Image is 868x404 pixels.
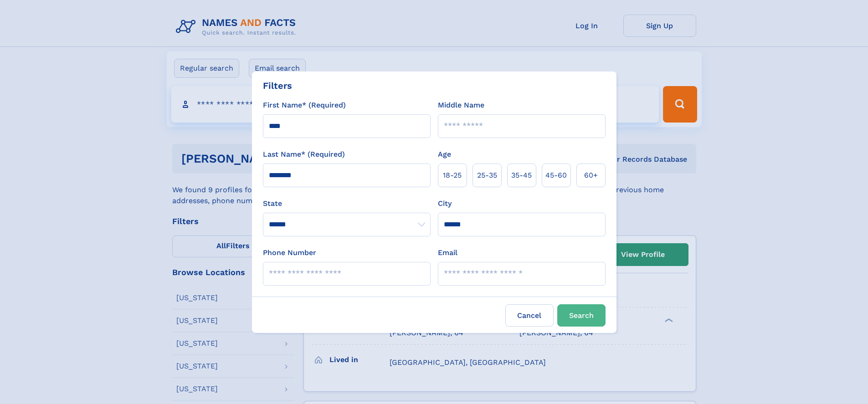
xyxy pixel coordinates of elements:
div: Filters [263,79,292,92]
label: City [438,198,452,209]
label: Phone Number [263,247,316,258]
span: 25‑35 [477,170,497,181]
span: 18‑25 [443,170,462,181]
span: 45‑60 [545,170,567,181]
button: Search [557,304,606,327]
label: First Name* (Required) [263,100,346,111]
span: 60+ [584,170,598,181]
span: 35‑45 [511,170,532,181]
label: Middle Name [438,100,484,111]
label: Last Name* (Required) [263,149,345,160]
label: State [263,198,431,209]
label: Age [438,149,451,160]
label: Email [438,247,457,258]
label: Cancel [505,304,554,327]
